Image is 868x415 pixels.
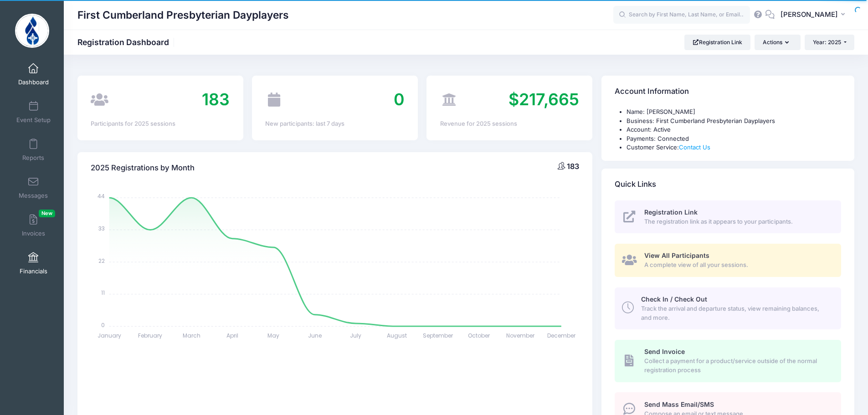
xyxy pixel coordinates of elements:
div: Participants for 2025 sessions [91,119,230,128]
tspan: 44 [98,192,105,200]
tspan: 0 [101,321,105,328]
tspan: October [468,332,491,339]
a: InvoicesNew [12,210,55,241]
tspan: January [98,332,121,339]
a: Messages [12,172,55,204]
a: Registration Link [684,35,750,50]
span: $217,665 [508,89,579,109]
h1: Registration Dashboard [77,37,177,47]
tspan: March [183,332,200,339]
h4: Account Information [615,79,689,105]
span: Messages [19,192,48,200]
span: Reports [22,154,44,162]
span: Event Setup [16,116,51,124]
span: Registration Link [644,208,698,216]
span: Financials [20,267,47,275]
span: Track the arrival and departure status, view remaining balances, and more. [641,304,831,322]
button: Actions [755,35,800,50]
span: 183 [202,89,230,109]
button: Year: 2025 [805,35,854,50]
h1: First Cumberland Presbyterian Dayplayers [77,5,289,26]
a: Contact Us [679,143,710,151]
a: Dashboard [12,58,55,90]
span: [PERSON_NAME] [781,10,838,20]
input: Search by First Name, Last Name, or Email... [613,6,750,24]
div: Revenue for 2025 sessions [440,119,579,128]
a: Financials [12,247,55,279]
h4: 2025 Registrations by Month [91,155,195,181]
tspan: May [268,332,280,339]
span: New [39,210,55,217]
div: New participants: last 7 days [265,119,404,128]
span: Collect a payment for a product/service outside of the normal registration process [644,357,831,374]
tspan: June [308,332,322,339]
li: Payments: Connected [627,134,841,143]
h4: Quick Links [615,171,656,197]
span: Check In / Check Out [641,295,707,303]
li: Customer Service: [627,143,841,152]
span: Send Mass Email/SMS [644,400,714,408]
li: Name: [PERSON_NAME] [627,108,841,117]
span: 183 [567,162,579,171]
tspan: September [423,332,453,339]
img: First Cumberland Presbyterian Dayplayers [15,14,49,48]
span: Dashboard [18,78,49,86]
span: 0 [394,89,405,109]
tspan: February [139,332,163,339]
tspan: July [350,332,362,339]
span: Invoices [22,230,45,237]
span: Year: 2025 [813,39,841,46]
tspan: 11 [101,289,105,297]
tspan: December [547,332,576,339]
a: Reports [12,134,55,166]
span: A complete view of all your sessions. [644,261,831,270]
li: Account: Active [627,125,841,134]
a: Check In / Check Out Track the arrival and departure status, view remaining balances, and more. [615,287,841,329]
button: [PERSON_NAME] [775,5,854,26]
span: View All Participants [644,251,709,259]
a: Send Invoice Collect a payment for a product/service outside of the normal registration process [615,340,841,382]
tspan: August [387,332,407,339]
a: Event Setup [12,96,55,128]
span: Send Invoice [644,348,685,355]
tspan: 33 [98,225,105,232]
a: Registration Link The registration link as it appears to your participants. [615,200,841,234]
tspan: April [227,332,239,339]
li: Business: First Cumberland Presbyterian Dayplayers [627,117,841,126]
span: The registration link as it appears to your participants. [644,217,831,226]
tspan: 22 [98,256,105,264]
tspan: November [506,332,535,339]
a: View All Participants A complete view of all your sessions. [615,244,841,277]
